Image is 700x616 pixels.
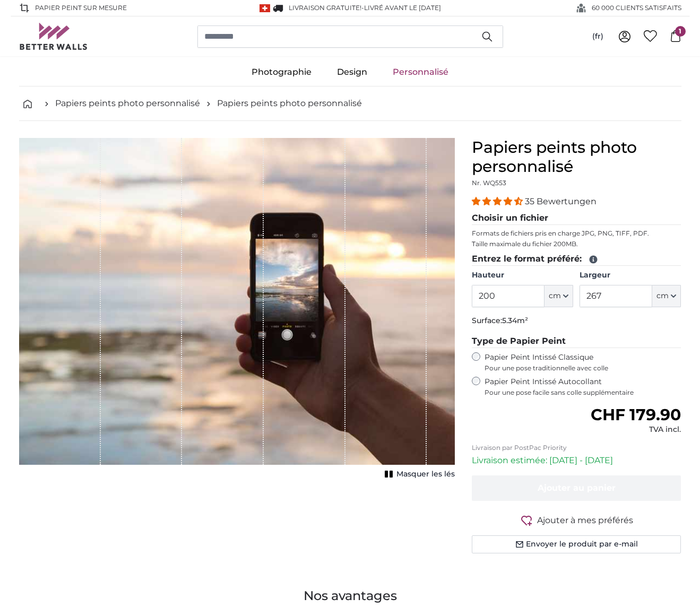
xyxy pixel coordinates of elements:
label: Largeur [580,270,681,281]
span: Masquer les lés [396,469,455,480]
button: Envoyer le produit par e-mail [472,535,681,553]
span: Livré avant le [DATE] [364,4,441,12]
h3: Nos avantages [19,587,681,604]
p: Formats de fichiers pris en charge JPG, PNG, TIFF, PDF. [472,229,681,238]
a: Photographie [239,58,324,86]
label: Papier Peint Intissé Autocollant [485,377,681,397]
span: CHF 179.90 [591,405,681,424]
label: Hauteur [472,270,573,281]
span: 1 [675,26,686,37]
a: Personnalisé [380,58,461,86]
span: Ajouter à mes préférés [537,514,633,527]
p: Livraison par PostPac Priority [472,444,681,452]
legend: Entrez le format préféré: [472,253,681,266]
button: (fr) [584,27,612,46]
span: cm [549,291,561,301]
span: Nr. WQ553 [472,179,506,187]
span: 35 Bewertungen [525,196,597,206]
p: Taille maximale du fichier 200MB. [472,240,681,248]
div: TVA incl. [591,424,681,435]
h1: Papiers peints photo personnalisé [472,138,681,176]
label: Papier Peint Intissé Classique [485,352,681,372]
span: - [361,4,441,12]
span: Pour une pose traditionnelle avec colle [485,364,681,372]
span: 60 000 CLIENTS SATISFAITS [592,3,681,13]
span: 5.34m² [502,316,528,325]
a: Papiers peints photo personnalisé [55,97,200,110]
legend: Type de Papier Peint [472,335,681,348]
span: Ajouter au panier [538,483,616,493]
p: Surface: [472,316,681,326]
img: Betterwalls [19,23,88,50]
span: cm [656,291,669,301]
img: Suisse [260,4,270,12]
a: Papiers peints photo personnalisé [217,97,362,110]
a: Design [324,58,380,86]
button: cm [652,285,681,307]
div: 1 of 1 [19,138,455,482]
span: 4.34 stars [472,196,525,206]
legend: Choisir un fichier [472,212,681,225]
p: Livraison estimée: [DATE] - [DATE] [472,454,681,467]
span: Papier peint sur mesure [35,3,127,13]
span: Pour une pose facile sans colle supplémentaire [485,388,681,397]
button: Ajouter à mes préférés [472,514,681,527]
span: Livraison GRATUITE! [289,4,361,12]
button: Ajouter au panier [472,475,681,501]
button: Masquer les lés [382,467,455,482]
button: cm [545,285,573,307]
nav: breadcrumbs [19,86,681,121]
